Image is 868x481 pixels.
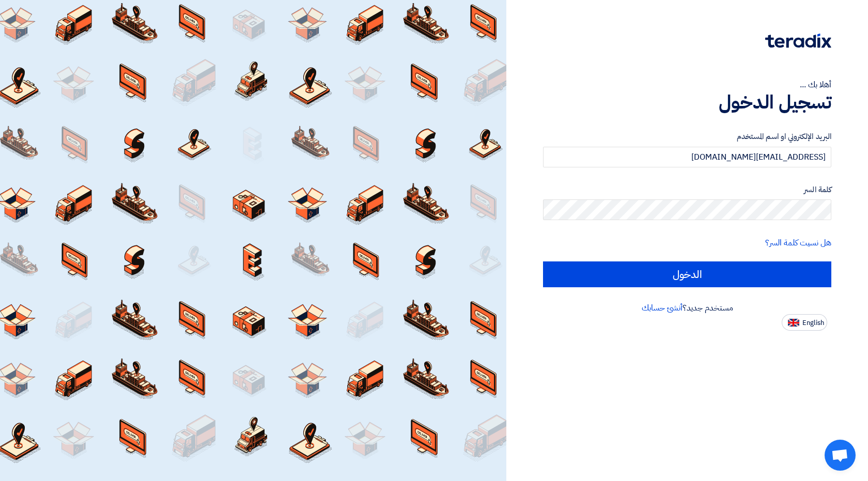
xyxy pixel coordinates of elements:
[765,34,831,48] img: Teradix logo
[642,302,683,314] a: أنشئ حسابك
[543,302,831,314] div: مستخدم جديد؟
[825,440,856,471] a: دردشة مفتوحة
[543,91,831,114] h1: تسجيل الدخول
[543,147,831,167] input: أدخل بريد العمل الإلكتروني او اسم المستخدم الخاص بك ...
[543,261,831,287] input: الدخول
[788,319,799,327] img: en-US.png
[543,79,831,91] div: أهلا بك ...
[543,184,831,196] label: كلمة السر
[782,314,827,331] button: English
[765,237,831,249] a: هل نسيت كلمة السر؟
[802,319,824,327] span: English
[543,131,831,143] label: البريد الإلكتروني او اسم المستخدم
